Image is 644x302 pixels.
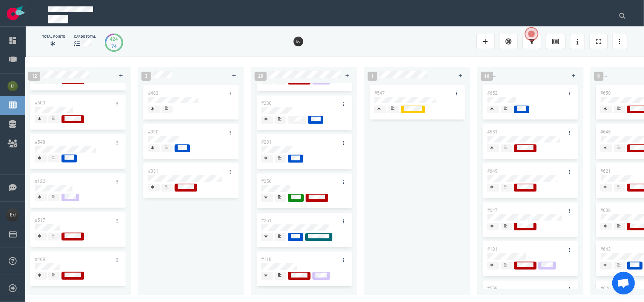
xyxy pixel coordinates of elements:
div: Aprire la chat [612,272,635,294]
a: #650 [601,90,611,96]
a: #651 [487,129,498,135]
a: #280 [261,101,272,106]
a: #652 [487,90,498,96]
a: #548 [35,140,45,145]
div: Total Points [42,34,65,39]
a: #558 [487,286,498,291]
a: #647 [487,208,498,213]
div: cards total [74,34,96,39]
div: 424 [110,35,118,43]
a: #636 [601,208,611,213]
a: #482 [148,90,158,96]
button: Open the dialog [525,27,538,41]
a: #626 [601,286,611,291]
a: #118 [261,257,272,262]
a: #469 [35,257,45,262]
div: 74 [110,43,118,50]
a: #517 [35,218,45,223]
a: #331 [148,169,158,174]
span: 1 [368,72,377,81]
a: #547 [374,90,385,96]
span: 16 [481,72,493,81]
a: #122 [35,179,45,184]
a: #603 [35,100,45,106]
span: 9 [594,72,604,81]
a: #181 [487,247,498,252]
span: 29 [255,72,267,81]
a: #390 [148,129,158,135]
a: #281 [261,140,272,145]
a: #621 [601,169,611,174]
img: 26 [294,37,303,46]
span: 3 [141,72,151,81]
a: #256 [261,179,272,184]
a: #649 [487,169,498,174]
span: 12 [28,72,40,81]
a: #643 [601,247,611,252]
a: #646 [601,129,611,135]
a: #261 [261,218,272,223]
